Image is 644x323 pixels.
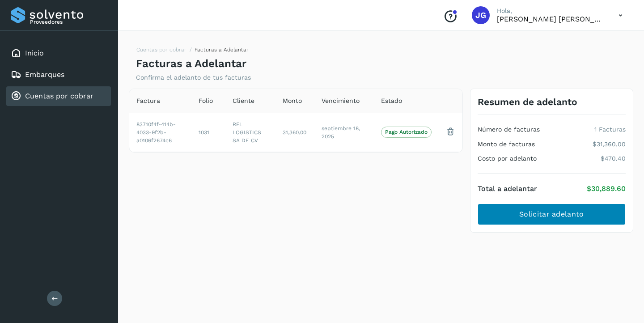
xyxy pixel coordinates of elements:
[283,129,306,136] span: 31,360.00
[381,96,402,106] span: Estado
[478,140,535,148] h4: Monto de facturas
[136,96,160,106] span: Factura
[136,74,251,81] p: Confirma el adelanto de tus facturas
[478,96,577,107] h3: Resumen de adelanto
[6,65,111,85] div: Embarques
[195,47,249,53] span: Facturas a Adelantar
[6,86,111,106] div: Cuentas por cobrar
[478,155,537,162] h4: Costo por adelanto
[322,96,360,106] span: Vencimiento
[497,7,604,15] p: Hola,
[25,92,93,100] a: Cuentas por cobrar
[225,113,275,152] td: RFL LOGISTICS SA DE CV
[136,57,246,70] h4: Facturas a Adelantar
[25,70,64,79] a: Embarques
[519,209,584,219] span: Solicitar adelanto
[478,184,537,193] h4: Total a adelantar
[497,15,604,23] p: Jesus Gerardo Lozano Saldana
[594,126,626,133] p: 1 Facturas
[283,96,302,106] span: Monto
[129,113,191,152] td: 83710f4f-414b-4033-9f2b-a0106f2674c6
[6,43,111,63] div: Inicio
[136,46,249,57] nav: breadcrumb
[30,19,107,25] p: Proveedores
[601,155,626,162] p: $470.40
[199,96,213,106] span: Folio
[478,204,626,225] button: Solicitar adelanto
[593,140,626,148] p: $31,360.00
[233,96,254,106] span: Cliente
[191,113,225,152] td: 1031
[587,184,626,193] p: $30,889.60
[478,126,540,133] h4: Número de facturas
[385,129,428,135] p: Pago Autorizado
[25,49,44,57] a: Inicio
[322,125,360,140] span: septiembre 18, 2025
[136,47,186,53] a: Cuentas por cobrar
